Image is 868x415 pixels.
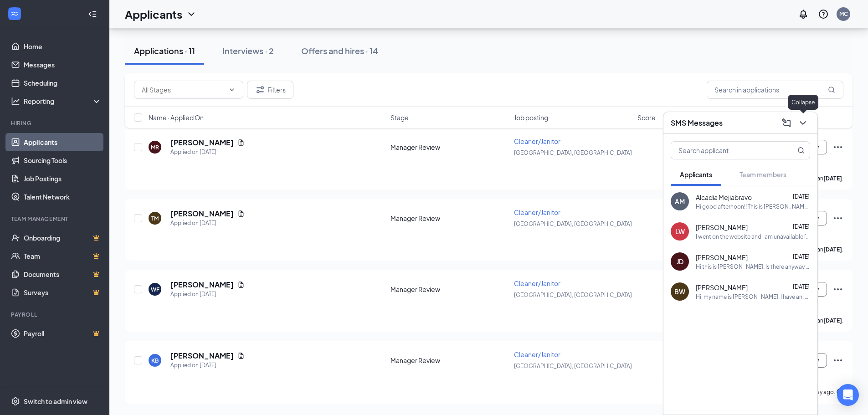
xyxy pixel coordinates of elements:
span: Score [637,113,656,122]
a: Home [24,37,102,56]
div: Manager Review [390,356,508,365]
span: Cleaner/Janitor [514,137,560,145]
span: Job posting [514,113,548,122]
span: Stage [390,113,409,122]
a: Messages [24,56,102,74]
svg: Document [237,281,245,288]
a: Scheduling [24,74,102,92]
svg: Ellipses [832,213,843,224]
span: [PERSON_NAME] [696,223,748,232]
div: Open Intercom Messenger [837,384,859,406]
b: [DATE] [823,175,842,182]
input: Search in applications [707,81,843,99]
a: Job Postings [24,169,102,188]
h5: [PERSON_NAME] [170,138,234,148]
button: ChevronDown [796,116,810,130]
svg: ChevronDown [797,118,808,128]
span: [DATE] [793,283,810,290]
span: [PERSON_NAME] [696,253,748,262]
span: [GEOGRAPHIC_DATA], [GEOGRAPHIC_DATA] [514,149,632,156]
svg: Notifications [798,9,809,20]
button: Filter Filters [247,81,293,99]
input: Search applicant [671,142,779,159]
div: MC [839,10,848,18]
span: [DATE] [793,223,810,230]
div: AM [675,197,685,206]
div: Switch to admin view [24,397,87,406]
div: Hi this is [PERSON_NAME]. Is there anyway we can reschedule for [DATE] at 1:00pm ? [696,263,810,271]
div: Applied on [DATE] [170,219,245,228]
div: Hi good afternoon!! This is [PERSON_NAME] , can I reschedule?tell me please when you're available [696,203,810,210]
a: OnboardingCrown [24,229,102,247]
svg: WorkstreamLogo [10,9,19,18]
span: Team members [740,170,786,179]
svg: Document [237,352,245,359]
div: Manager Review [390,285,508,294]
div: KB [151,357,159,364]
svg: QuestionInfo [818,9,829,20]
div: Hiring [11,119,100,127]
b: [DATE] [823,246,842,253]
div: Manager Review [390,214,508,223]
input: All Stages [142,85,225,95]
div: Applied on [DATE] [170,290,245,299]
svg: Filter [255,84,266,95]
div: LW [675,227,685,236]
svg: ChevronDown [228,86,236,93]
div: TM [151,215,159,222]
div: Applied on [DATE] [170,361,245,370]
a: Talent Network [24,188,102,206]
div: Manager Review [390,143,508,152]
svg: Document [237,139,245,146]
div: Payroll [11,311,100,318]
svg: MagnifyingGlass [828,86,835,93]
h5: [PERSON_NAME] [170,280,234,290]
svg: Document [237,210,245,217]
span: Name · Applied On [149,113,204,122]
div: I went on the website and I am unavailable [DATE] for an interview. Lark [696,233,810,241]
div: Interviews · 2 [222,45,274,56]
svg: ComposeMessage [781,118,792,128]
span: [DATE] [793,193,810,200]
svg: Settings [11,397,20,406]
span: [GEOGRAPHIC_DATA], [GEOGRAPHIC_DATA] [514,220,632,227]
h1: Applicants [125,6,182,22]
a: TeamCrown [24,247,102,265]
svg: Analysis [11,97,20,106]
span: [PERSON_NAME] [696,283,748,292]
div: BW [674,287,685,296]
div: Applied on [DATE] [170,148,245,157]
h5: [PERSON_NAME] [170,209,234,219]
div: Collapse [788,95,818,110]
a: PayrollCrown [24,324,102,343]
a: Sourcing Tools [24,151,102,169]
h3: SMS Messages [671,118,723,128]
span: Cleaner/Janitor [514,350,560,359]
span: Applicants [680,170,712,179]
button: ComposeMessage [779,116,794,130]
a: Applicants [24,133,102,151]
span: Cleaner/Janitor [514,279,560,287]
div: MR [151,143,159,151]
span: [GEOGRAPHIC_DATA], [GEOGRAPHIC_DATA] [514,363,632,369]
div: WF [151,286,159,293]
a: SurveysCrown [24,283,102,302]
svg: Ellipses [832,284,843,295]
h5: [PERSON_NAME] [170,351,234,361]
svg: MagnifyingGlass [797,147,805,154]
span: [DATE] [793,253,810,260]
div: Team Management [11,215,100,223]
svg: Ellipses [832,355,843,366]
span: Cleaner/Janitor [514,208,560,216]
svg: Ellipses [832,142,843,153]
svg: ChevronDown [186,9,197,20]
svg: Collapse [88,10,97,19]
div: Applications · 11 [134,45,195,56]
div: Reporting [24,97,102,106]
span: [GEOGRAPHIC_DATA], [GEOGRAPHIC_DATA] [514,292,632,298]
b: [DATE] [823,317,842,324]
div: Offers and hires · 14 [301,45,378,56]
span: Alcadia Mejiabravo [696,193,752,202]
a: DocumentsCrown [24,265,102,283]
svg: Info [836,388,843,395]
